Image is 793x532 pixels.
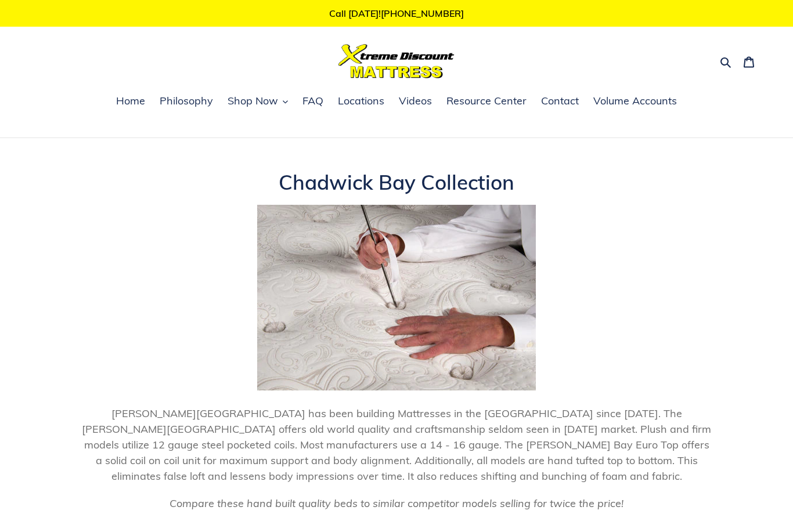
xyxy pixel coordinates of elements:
[441,93,532,110] a: Resource Center
[154,93,219,110] a: Philosophy
[338,44,455,78] img: Xtreme Discount Mattress
[80,406,713,484] p: [PERSON_NAME][GEOGRAPHIC_DATA] has been building Mattresses in the [GEOGRAPHIC_DATA] since [DATE]...
[302,94,323,108] span: FAQ
[587,93,683,110] a: Volume Accounts
[332,93,390,110] a: Locations
[393,93,438,110] a: Videos
[446,94,527,108] span: Resource Center
[279,169,514,195] span: Chadwick Bay Collection
[399,94,432,108] span: Videos
[593,94,677,108] span: Volume Accounts
[222,93,294,110] button: Shop Now
[381,8,464,19] a: [PHONE_NUMBER]
[170,497,623,510] em: Compare these hand built quality beds to similar competitor models selling for twice the price!
[535,93,585,110] a: Contact
[160,94,213,108] span: Philosophy
[338,94,384,108] span: Locations
[541,94,579,108] span: Contact
[116,94,145,108] span: Home
[297,93,329,110] a: FAQ
[110,93,151,110] a: Home
[228,94,278,108] span: Shop Now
